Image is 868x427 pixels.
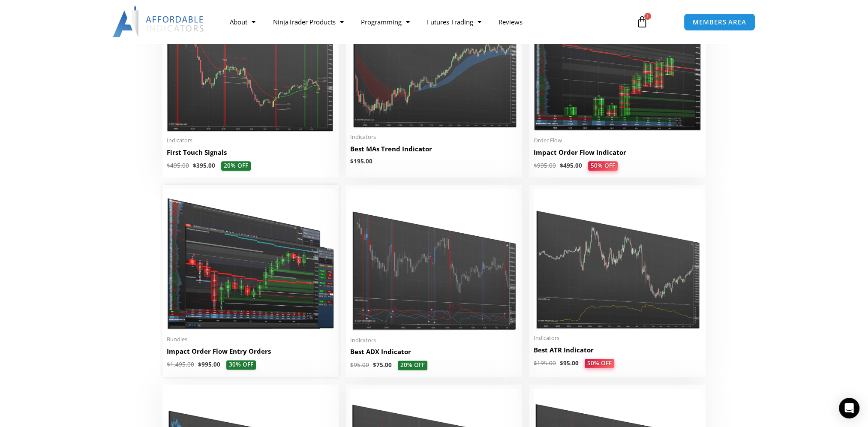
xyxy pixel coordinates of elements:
[350,361,354,369] span: $
[560,359,579,367] bdi: 95.00
[350,361,369,369] bdi: 95.00
[560,359,563,367] span: $
[221,161,251,171] span: 20% OFF
[490,12,531,32] a: Reviews
[350,157,354,165] span: $
[398,361,427,370] span: 20% OFF
[167,137,334,144] span: Indicators
[167,148,334,157] h2: First Touch Signals
[588,161,618,171] span: 50% OFF
[352,12,418,32] a: Programming
[167,148,334,161] a: First Touch Signals
[350,133,518,141] span: Indicators
[167,162,170,169] span: $
[113,6,205,37] img: LogoAI | Affordable Indicators – NinjaTrader
[534,346,701,355] h2: Best ATR Indicator
[350,189,518,331] img: Best ADX Indicator
[534,148,701,157] h2: Impact Order Flow Indicator
[373,361,392,369] bdi: 75.00
[534,148,701,161] a: Impact Order Flow Indicator
[198,361,201,368] span: $
[373,361,376,369] span: $
[693,19,746,25] span: MEMBERS AREA
[350,144,518,153] h2: Best MAs Trend Indicator
[534,137,701,144] span: Order Flow
[350,144,518,158] a: Best MAs Trend Indicator
[839,398,859,418] div: Open Intercom Messenger
[560,162,563,169] span: $
[534,334,701,342] span: Indicators
[167,361,194,368] bdi: 1,495.00
[534,162,556,169] bdi: 995.00
[226,360,256,370] span: 30% OFF
[167,336,334,343] span: Bundles
[264,12,352,32] a: NinjaTrader Products
[193,162,196,169] span: $
[560,162,582,169] bdi: 495.00
[534,346,701,359] a: Best ATR Indicator
[585,359,614,368] span: 50% OFF
[193,162,215,169] bdi: 395.00
[198,361,220,368] bdi: 995.00
[350,157,372,165] bdi: 195.00
[644,13,651,20] span: 1
[167,189,334,331] img: Impact Order Flow Entry Orders
[534,359,537,367] span: $
[350,337,518,344] span: Indicators
[221,12,264,32] a: About
[418,12,490,32] a: Futures Trading
[167,162,189,169] bdi: 495.00
[534,359,556,367] bdi: 195.00
[221,12,626,32] nav: Menu
[684,13,755,31] a: MEMBERS AREA
[167,347,334,360] a: Impact Order Flow Entry Orders
[534,189,701,329] img: Best ATR Indicator
[167,347,334,356] h2: Impact Order Flow Entry Orders
[167,361,170,368] span: $
[350,347,518,361] a: Best ADX Indicator
[534,162,537,169] span: $
[623,9,661,34] a: 1
[350,347,518,356] h2: Best ADX Indicator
